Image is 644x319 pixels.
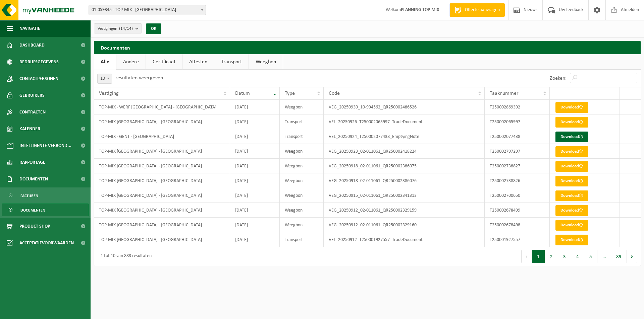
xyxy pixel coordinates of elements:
[230,144,280,159] td: [DATE]
[19,54,59,70] span: Bedrijfsgegevens
[584,250,597,263] button: 5
[19,154,45,171] span: Rapportage
[280,114,324,129] td: Transport
[324,173,485,188] td: VEG_20250918_02-011061_QR250002386076
[230,173,280,188] td: [DATE]
[19,37,45,54] span: Dashboard
[94,114,230,129] td: TOP-MIX [GEOGRAPHIC_DATA] - [GEOGRAPHIC_DATA]
[230,159,280,173] td: [DATE]
[449,3,505,17] a: Offerte aanvragen
[119,26,133,31] count: (14/14)
[19,235,74,251] span: Acceptatievoorwaarden
[324,203,485,218] td: VEG_20250912_02-011061_QR250002329159
[463,7,501,13] span: Offerte aanvragen
[280,159,324,173] td: Weegbon
[280,100,324,114] td: Weegbon
[94,218,230,232] td: TOP-MIX [GEOGRAPHIC_DATA] - [GEOGRAPHIC_DATA]
[329,91,340,96] span: Code
[230,100,280,114] td: [DATE]
[182,54,214,70] a: Attesten
[627,250,637,263] button: Next
[20,204,45,217] span: Documenten
[94,41,641,54] h2: Documenten
[94,159,230,173] td: TOP-MIX [GEOGRAPHIC_DATA] - [GEOGRAPHIC_DATA]
[230,114,280,129] td: [DATE]
[94,144,230,159] td: TOP-MIX [GEOGRAPHIC_DATA] - [GEOGRAPHIC_DATA]
[98,24,133,34] span: Vestigingen
[324,129,485,144] td: VEL_20250924_T250002077438_EmptyingNote
[230,218,280,232] td: [DATE]
[555,235,588,245] a: Download
[571,250,584,263] button: 4
[235,91,250,96] span: Datum
[485,173,550,188] td: T250002738826
[485,144,550,159] td: T250002797297
[19,171,48,187] span: Documenten
[230,232,280,247] td: [DATE]
[280,188,324,203] td: Weegbon
[545,250,558,263] button: 2
[19,70,58,87] span: Contactpersonen
[280,129,324,144] td: Transport
[558,250,571,263] button: 3
[94,232,230,247] td: TOP-MIX [GEOGRAPHIC_DATA] - [GEOGRAPHIC_DATA]
[94,188,230,203] td: TOP-MIX [GEOGRAPHIC_DATA] - [GEOGRAPHIC_DATA]
[249,54,283,70] a: Weegbon
[521,250,532,263] button: Previous
[485,232,550,247] td: T250001927557
[555,161,588,172] a: Download
[485,218,550,232] td: T250002678498
[324,218,485,232] td: VEG_20250912_02-011061_QR250002329160
[555,205,588,216] a: Download
[324,144,485,159] td: VEG_20250923_02-011061_QR250002418224
[94,100,230,114] td: TOP-MIX - WERF [GEOGRAPHIC_DATA] - [GEOGRAPHIC_DATA]
[97,74,112,84] span: 10
[19,87,45,104] span: Gebruikers
[94,203,230,218] td: TOP-MIX [GEOGRAPHIC_DATA] - [GEOGRAPHIC_DATA]
[94,129,230,144] td: TOP-MIX - GENT - [GEOGRAPHIC_DATA]
[490,91,519,96] span: Taaknummer
[532,250,545,263] button: 1
[550,76,567,81] label: Zoeken:
[94,23,142,33] button: Vestigingen(14/14)
[555,190,588,201] a: Download
[485,159,550,173] td: T250002738827
[485,100,550,114] td: T250002869392
[2,204,89,216] a: Documenten
[555,176,588,186] a: Download
[19,137,71,154] span: Intelligente verbond...
[89,5,206,15] span: 01-059345 - TOP-MIX - Oostende
[280,144,324,159] td: Weegbon
[285,91,295,96] span: Type
[280,218,324,232] td: Weegbon
[485,114,550,129] td: T250002065997
[555,102,588,113] a: Download
[230,129,280,144] td: [DATE]
[115,75,163,81] label: resultaten weergeven
[19,20,40,37] span: Navigatie
[485,203,550,218] td: T250002678499
[597,250,611,263] span: …
[555,220,588,231] a: Download
[485,129,550,144] td: T250002077438
[485,188,550,203] td: T250002700650
[230,188,280,203] td: [DATE]
[146,23,161,34] button: OK
[19,104,46,121] span: Contracten
[280,173,324,188] td: Weegbon
[19,121,40,137] span: Kalender
[324,100,485,114] td: VEG_20250930_10-994562_QR250002486526
[116,54,146,70] a: Andere
[94,173,230,188] td: TOP-MIX [GEOGRAPHIC_DATA] - [GEOGRAPHIC_DATA]
[555,146,588,157] a: Download
[324,114,485,129] td: VEL_20250926_T250002065997_TradeDocument
[555,132,588,142] a: Download
[146,54,182,70] a: Certificaat
[99,91,119,96] span: Vestiging
[19,218,50,235] span: Product Shop
[97,250,152,262] div: 1 tot 10 van 883 resultaten
[98,74,112,83] span: 10
[230,203,280,218] td: [DATE]
[280,232,324,247] td: Transport
[20,189,38,202] span: Facturen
